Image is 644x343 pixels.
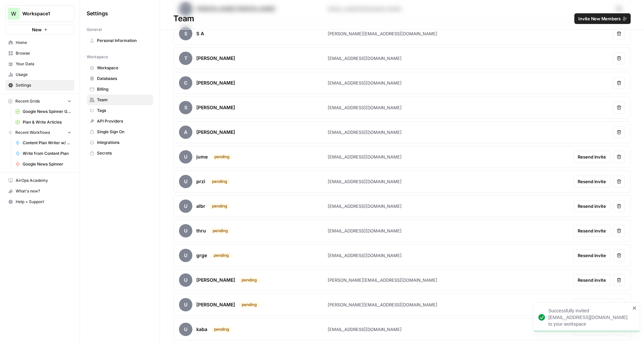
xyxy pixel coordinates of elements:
[196,30,204,37] div: S A
[179,52,192,65] span: T
[87,148,153,159] a: Secrets
[196,55,235,62] div: [PERSON_NAME]
[87,9,108,17] span: Settings
[578,277,606,283] span: Resend invite
[97,129,150,135] span: Single Sign On
[5,196,74,207] button: Help + Support
[87,95,153,105] a: Team
[196,203,205,209] div: albr
[12,138,74,148] a: Content Plan Writer w/ Visual Suggestions
[5,186,74,196] button: What's new?
[210,228,231,234] div: pending
[87,73,153,84] a: Databases
[87,84,153,95] a: Billing
[97,76,150,82] span: Databases
[5,25,74,35] button: New
[573,299,610,311] button: Resend invite
[573,175,610,187] button: Resend invite
[12,159,74,170] a: Google News Spinner
[5,128,74,138] button: Recent Workflows
[196,326,207,333] div: kaba
[196,178,205,185] div: przi
[23,151,71,157] span: Write from Content Plan
[328,252,402,259] div: [EMAIL_ADDRESS][DOMAIN_NAME]
[6,186,74,196] div: What's new?
[328,227,402,234] div: [EMAIL_ADDRESS][DOMAIN_NAME]
[16,82,71,88] span: Settings
[87,35,153,46] a: Personal Information
[97,108,150,114] span: Tags
[196,301,235,308] div: [PERSON_NAME]
[16,72,71,78] span: Usage
[328,277,437,283] div: [PERSON_NAME][EMAIL_ADDRESS][DOMAIN_NAME]
[87,27,102,33] span: General
[212,154,232,160] div: pending
[578,252,606,259] span: Resend invite
[5,48,74,59] a: Browse
[179,298,192,311] span: u
[16,40,71,46] span: Home
[239,277,260,283] div: pending
[573,200,610,212] button: Resend invite
[328,80,402,86] div: [EMAIL_ADDRESS][DOMAIN_NAME]
[179,249,192,262] span: u
[578,227,606,234] span: Resend invite
[179,76,192,90] span: C
[196,129,235,136] div: [PERSON_NAME]
[87,137,153,148] a: Integrations
[179,27,192,40] span: S
[87,127,153,137] a: Single Sign On
[15,130,50,136] span: Recent Workflows
[97,86,150,92] span: Billing
[160,13,644,24] div: Team
[328,104,402,111] div: [EMAIL_ADDRESS][DOMAIN_NAME]
[23,109,71,115] span: Google News Spinner Grid
[209,203,230,209] div: pending
[16,199,71,205] span: Help + Support
[328,154,402,160] div: [EMAIL_ADDRESS][DOMAIN_NAME]
[16,50,71,56] span: Browse
[5,59,74,69] a: Your Data
[179,273,192,287] span: u
[15,98,40,104] span: Recent Grids
[23,140,71,146] span: Content Plan Writer w/ Visual Suggestions
[97,38,150,44] span: Personal Information
[5,69,74,80] a: Usage
[179,224,192,237] span: u
[578,15,621,22] span: Invite New Members
[179,150,192,164] span: u
[22,10,63,17] span: Workspace1
[211,252,232,258] div: pending
[328,203,402,209] div: [EMAIL_ADDRESS][DOMAIN_NAME]
[196,252,207,259] div: grge
[5,96,74,106] button: Recent Grids
[32,26,42,33] span: New
[573,274,610,286] button: Resend invite
[328,129,402,136] div: [EMAIL_ADDRESS][DOMAIN_NAME]
[574,13,631,24] button: Invite New Members
[211,326,232,332] div: pending
[196,104,235,111] div: [PERSON_NAME]
[578,154,606,160] span: Resend invite
[11,10,16,18] span: W
[87,63,153,73] a: Workspace
[328,178,402,185] div: [EMAIL_ADDRESS][DOMAIN_NAME]
[179,126,192,139] span: A
[578,301,606,308] span: Resend invite
[5,5,74,22] button: Workspace: Workspace1
[196,277,235,283] div: [PERSON_NAME]
[12,148,74,159] a: Write from Content Plan
[632,305,637,311] button: close
[97,97,150,103] span: Team
[196,80,235,86] div: [PERSON_NAME]
[23,161,71,167] span: Google News Spinner
[97,65,150,71] span: Workspace
[328,326,402,333] div: [EMAIL_ADDRESS][DOMAIN_NAME]
[12,117,74,128] a: Plan & Write Articles
[239,302,260,308] div: pending
[12,106,74,117] a: Google News Spinner Grid
[573,151,610,163] button: Resend invite
[97,118,150,124] span: API Providers
[179,323,192,336] span: u
[5,37,74,48] a: Home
